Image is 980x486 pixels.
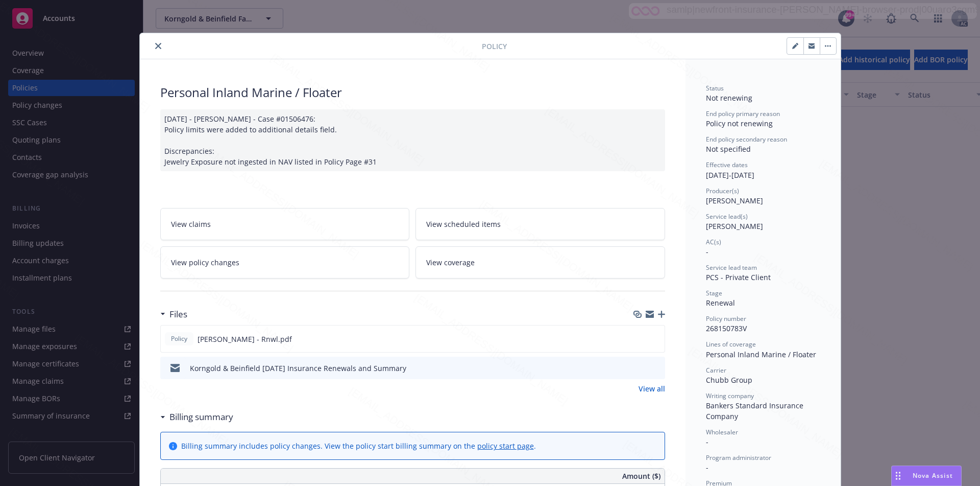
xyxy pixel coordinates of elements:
[482,41,507,52] span: Policy
[706,84,724,92] span: Status
[415,208,665,240] a: View scheduled items
[706,221,763,231] span: [PERSON_NAME]
[415,246,665,279] a: View coverage
[706,247,708,257] span: -
[706,314,746,323] span: Policy number
[651,334,660,344] button: preview file
[160,109,665,171] div: [DATE] - [PERSON_NAME] - Case #01506476: Policy limits were added to additional details field. Di...
[706,289,722,297] span: Stage
[160,208,410,240] a: View claims
[152,40,164,52] button: close
[706,187,739,195] span: Producer(s)
[706,340,756,349] span: Lines of coverage
[198,334,292,344] span: [PERSON_NAME] - Rnwl.pdf
[635,334,643,344] button: download file
[426,219,501,229] span: View scheduled items
[171,219,211,229] span: View claims
[169,410,233,424] h3: Billing summary
[169,334,189,343] span: Policy
[190,363,406,374] div: Korngold & Beinfield [DATE] Insurance Renewals and Summary
[706,350,816,359] span: Personal Inland Marine / Floater
[706,298,735,308] span: Renewal
[635,363,644,374] button: download file
[171,257,239,268] span: View policy changes
[706,109,780,118] span: End policy primary reason
[706,93,752,103] span: Not renewing
[622,471,660,481] span: Amount ($)
[706,272,771,282] span: PCS - Private Client
[426,257,475,268] span: View coverage
[160,410,233,424] div: Billing summary
[639,383,665,394] a: View all
[706,160,748,169] span: Effective dates
[652,363,661,374] button: preview file
[706,263,757,272] span: Service lead team
[706,437,708,447] span: -
[891,466,962,486] button: Nova Assist
[160,246,410,279] a: View policy changes
[706,119,773,128] span: Policy not renewing
[706,196,763,205] span: [PERSON_NAME]
[706,366,726,375] span: Carrier
[181,441,536,451] div: Billing summary includes policy changes. View the policy start billing summary on the .
[706,375,752,385] span: Chubb Group
[706,144,751,154] span: Not specified
[706,462,708,472] span: -
[706,453,771,462] span: Program administrator
[160,84,665,101] div: Personal Inland Marine / Floater
[706,428,738,436] span: Wholesaler
[706,135,787,144] span: End policy secondary reason
[706,212,748,221] span: Service lead(s)
[706,391,754,400] span: Writing company
[160,308,187,321] div: Files
[706,323,747,333] span: 268150783V
[913,471,953,480] span: Nova Assist
[477,441,534,451] a: policy start page
[892,466,904,485] div: Drag to move
[169,308,187,321] h3: Files
[706,238,721,246] span: AC(s)
[706,401,805,421] span: Bankers Standard Insurance Company
[706,160,820,180] div: [DATE] - [DATE]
